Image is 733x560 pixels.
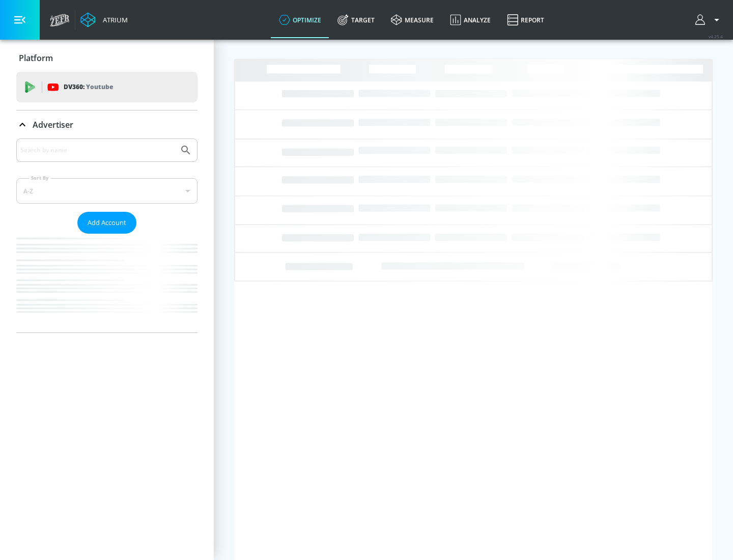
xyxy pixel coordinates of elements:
a: optimize [271,2,329,38]
div: Platform [16,44,198,72]
span: Add Account [88,217,126,229]
input: Search by name [20,144,175,157]
div: Advertiser [16,138,198,332]
a: Report [499,2,552,38]
span: v 4.25.4 [709,34,723,39]
label: Sort By [29,175,51,181]
p: Youtube [86,81,113,92]
button: Add Account [77,212,136,234]
div: Atrium [99,15,128,24]
a: Target [329,2,383,38]
div: Advertiser [16,110,198,139]
p: Advertiser [33,119,73,130]
div: DV360: Youtube [16,72,198,102]
a: Atrium [80,12,128,27]
nav: list of Advertiser [16,234,198,332]
a: measure [383,2,442,38]
p: DV360: [64,81,113,93]
p: Platform [19,52,53,64]
a: Analyze [442,2,499,38]
div: A-Z [16,178,198,204]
